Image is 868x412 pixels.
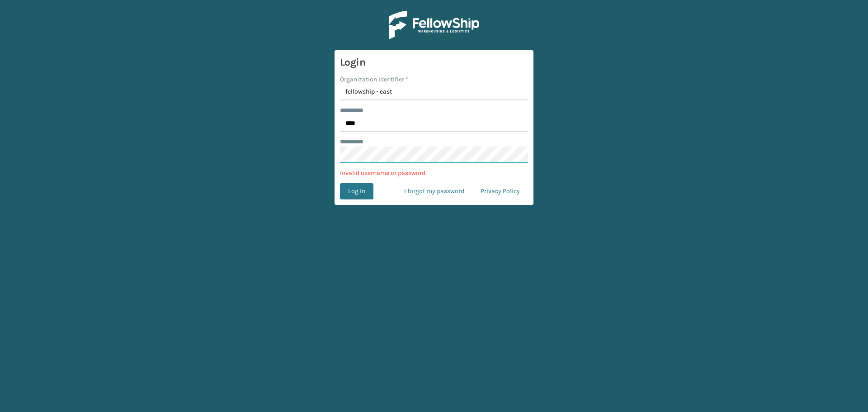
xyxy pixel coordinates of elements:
h3: Login [340,56,528,69]
a: Privacy Policy [472,183,528,199]
img: Logo [389,11,479,39]
a: I forgot my password [396,183,472,199]
p: Invalid username or password. [340,168,528,178]
button: Log In [340,183,373,199]
label: Organization Identifier [340,75,408,84]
